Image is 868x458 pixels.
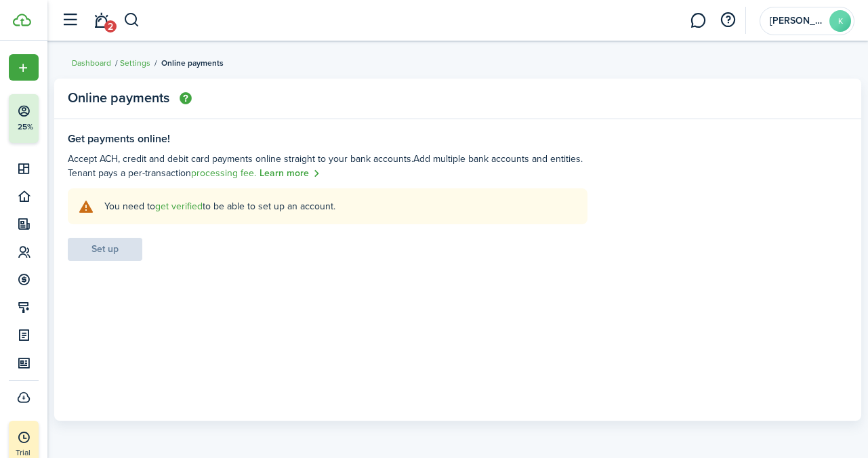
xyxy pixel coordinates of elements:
span: Kendra [770,16,824,26]
a: Learn more [260,166,321,182]
settings-fieldset-title: Get payments online! [68,133,587,145]
button: Search [123,9,140,32]
span: 2 [104,20,117,33]
p: 25% [17,121,34,133]
a: Notifications [88,3,114,38]
explanation-description: You need to to be able to set up an account. [104,199,577,213]
span: processing fee. [191,166,256,180]
avatar-text: K [829,10,851,32]
a: Dashboard [72,57,111,69]
span: Online payments [161,57,224,69]
a: Messaging [685,3,711,38]
a: Settings [120,57,150,69]
i: soft [78,199,94,214]
button: Open menu [9,54,39,81]
settings-fieldset-description: Accept ACH, credit and debit card payments online straight to your bank accounts. Add multiple ba... [68,152,587,182]
a: get verified [155,199,203,213]
button: Open resource center [716,9,739,32]
button: 25% [9,94,121,143]
img: TenantCloud [13,14,31,26]
panel-main-title: Online payments [68,90,192,108]
button: Open sidebar [57,7,83,33]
